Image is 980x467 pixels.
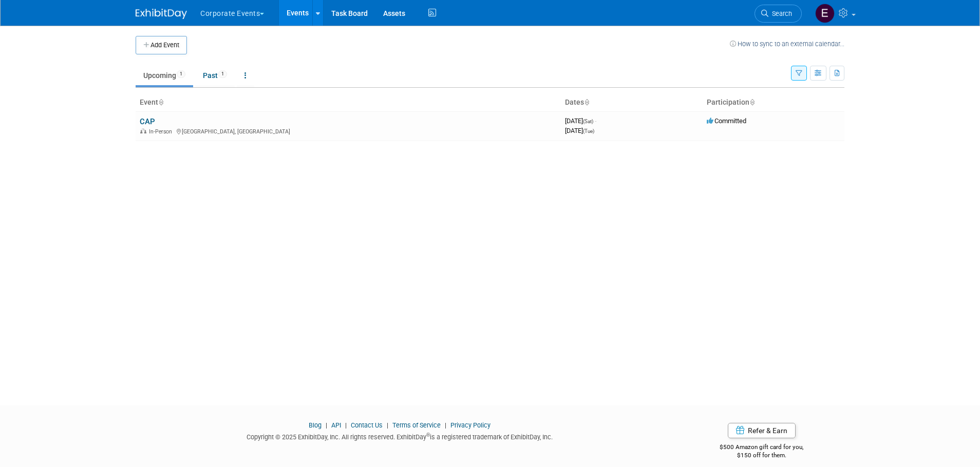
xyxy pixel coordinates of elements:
[177,70,185,78] span: 1
[730,40,844,48] a: How to sync to an external calendar...
[136,36,187,54] button: Add Event
[384,421,391,429] span: |
[728,423,796,438] a: Refer & Earn
[583,119,593,124] span: (Sat)
[703,94,844,111] th: Participation
[158,98,163,106] a: Sort by Event Name
[561,94,703,111] th: Dates
[815,4,835,23] img: Emma Mitchell
[136,94,561,111] th: Event
[140,128,146,133] img: In-Person Event
[679,436,845,460] div: $500 Amazon gift card for you,
[323,421,330,429] span: |
[195,66,235,85] a: Past1
[707,117,746,125] span: Committed
[565,117,596,125] span: [DATE]
[149,128,175,135] span: In-Person
[565,127,594,134] span: [DATE]
[755,5,802,23] a: Search
[392,421,441,429] a: Terms of Service
[136,9,187,19] img: ExhibitDay
[442,421,449,429] span: |
[136,66,193,85] a: Upcoming1
[309,421,322,429] a: Blog
[140,117,155,126] a: CAP
[351,421,383,429] a: Contact Us
[343,421,349,429] span: |
[331,421,341,429] a: API
[218,70,227,78] span: 1
[426,432,430,438] sup: ®
[140,127,557,135] div: [GEOGRAPHIC_DATA], [GEOGRAPHIC_DATA]
[584,98,589,106] a: Sort by Start Date
[136,430,664,442] div: Copyright © 2025 ExhibitDay, Inc. All rights reserved. ExhibitDay is a registered trademark of Ex...
[450,421,491,429] a: Privacy Policy
[749,98,755,106] a: Sort by Participation Type
[595,117,596,125] span: -
[768,10,792,17] span: Search
[583,128,594,134] span: (Tue)
[679,451,845,460] div: $150 off for them.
